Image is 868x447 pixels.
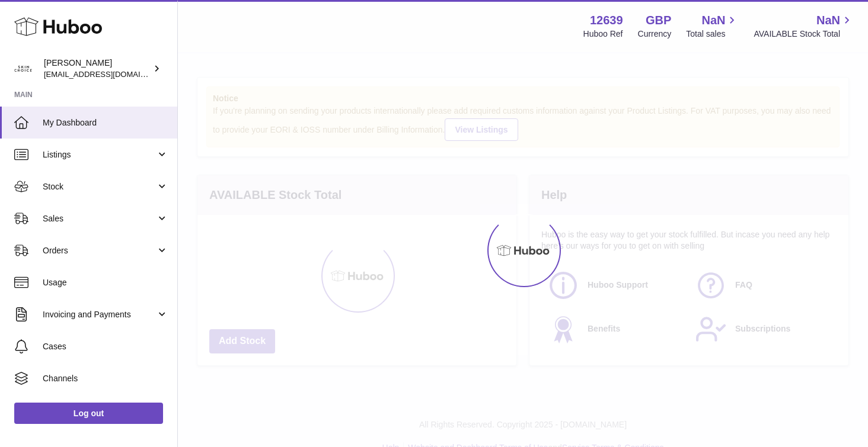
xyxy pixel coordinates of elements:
span: NaN [816,12,840,28]
span: Cases [43,341,168,352]
span: My Dashboard [43,117,168,128]
span: NaN [701,12,725,28]
span: [EMAIL_ADDRESS][DOMAIN_NAME] [44,69,174,79]
strong: GBP [646,12,671,28]
a: NaN AVAILABLE Stock Total [754,12,854,40]
span: Usage [43,277,168,288]
span: AVAILABLE Stock Total [754,28,854,40]
strong: 12639 [590,12,623,28]
span: Total sales [686,28,739,40]
div: Currency [638,28,672,40]
span: Listings [43,149,156,160]
a: Log out [14,403,163,424]
img: admin@skinchoice.com [14,60,32,78]
span: Stock [43,181,156,192]
span: Channels [43,373,168,384]
span: Invoicing and Payments [43,309,156,320]
a: NaN Total sales [686,12,739,40]
div: [PERSON_NAME] [44,57,151,80]
span: Orders [43,245,156,256]
span: Sales [43,213,156,224]
div: Huboo Ref [583,28,623,40]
